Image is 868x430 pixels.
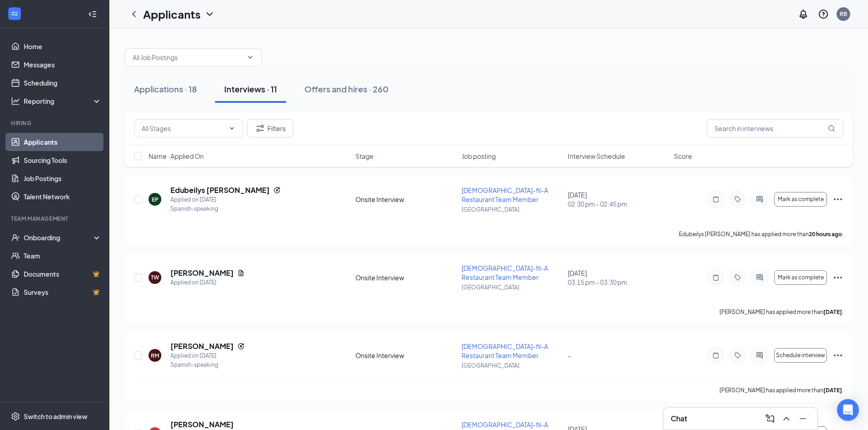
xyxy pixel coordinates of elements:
button: Mark as complete [774,270,827,285]
span: [DEMOGRAPHIC_DATA]-fil-A Restaurant Team Member [462,264,548,281]
svg: Note [710,352,721,359]
div: Onsite Interview [355,273,456,282]
span: [DEMOGRAPHIC_DATA]-fil-A Restaurant Team Member [462,186,548,203]
div: Interviews · 11 [224,83,277,95]
h5: [PERSON_NAME] [170,341,234,351]
a: SurveysCrown [24,283,102,301]
div: Reporting [24,96,102,106]
div: Applied on [DATE] [170,351,245,360]
div: Switch to admin view [24,412,87,421]
b: [DATE] [823,387,842,394]
b: [DATE] [823,309,842,315]
div: Open Intercom Messenger [837,399,859,421]
button: ChevronUp [779,411,794,426]
svg: Ellipses [832,350,843,361]
svg: Ellipses [832,272,843,283]
span: Stage [355,152,374,161]
h5: Edubeilys [PERSON_NAME] [170,185,270,195]
button: Mark as complete [774,192,827,207]
svg: Note [710,196,721,203]
svg: ChevronLeft [128,9,139,20]
a: Messages [24,56,102,74]
svg: ChevronDown [228,125,236,132]
svg: Analysis [11,96,20,106]
a: Applicants [24,133,102,151]
span: - [568,351,571,359]
div: Hiring [11,119,100,127]
input: All Job Postings [133,52,243,62]
div: Onsite Interview [355,195,456,204]
a: Scheduling [24,74,102,92]
div: RM [151,352,159,359]
button: Schedule interview [774,348,827,363]
div: EP [152,196,159,203]
a: Sourcing Tools [24,151,102,169]
p: [PERSON_NAME] has applied more than . [719,386,843,394]
h5: [PERSON_NAME] [170,420,234,430]
svg: Document [237,269,245,277]
p: [GEOGRAPHIC_DATA] [462,362,562,369]
svg: Reapply [273,187,281,194]
h5: [PERSON_NAME] [170,268,234,278]
div: [DATE] [568,268,668,287]
svg: Collapse [88,10,97,19]
h1: Applicants [143,6,200,22]
svg: Note [710,274,721,281]
span: Mark as complete [778,274,824,281]
svg: Filter [255,123,266,134]
svg: UserCheck [11,233,20,242]
div: Spanish-speaking [170,204,281,213]
div: TW [151,273,159,281]
svg: ChevronDown [247,54,254,61]
svg: Reapply [237,343,245,350]
svg: Ellipses [832,194,843,205]
div: Team Management [11,215,100,223]
a: Team [24,247,102,265]
a: Job Postings [24,169,102,187]
input: Search in interviews [707,119,843,137]
a: DocumentsCrown [24,265,102,283]
a: Talent Network [24,187,102,206]
span: Schedule interview [776,352,825,359]
span: Name · Applied On [149,152,204,161]
svg: ActiveChat [754,196,765,203]
p: [GEOGRAPHIC_DATA] [462,206,562,213]
span: [DEMOGRAPHIC_DATA]-fil-A Restaurant Team Member [462,342,548,359]
button: Filter Filters [247,119,293,137]
b: 20 hours ago [809,231,842,238]
svg: Tag [732,352,743,359]
svg: Settings [11,412,20,421]
svg: ChevronDown [204,9,215,20]
svg: ComposeMessage [765,413,776,424]
div: Offers and hires · 260 [304,83,389,95]
svg: Tag [732,274,743,281]
div: Applied on [DATE] [170,195,281,204]
div: Spanish-speaking [170,360,245,369]
svg: MagnifyingGlass [828,125,835,132]
div: Onsite Interview [355,351,456,360]
span: Job posting [462,152,496,161]
span: Mark as complete [778,196,824,202]
div: RB [840,10,847,18]
div: [DATE] [568,190,668,208]
span: Interview Schedule [568,152,625,161]
button: Minimize [796,411,810,426]
span: 02:30 pm - 02:45 pm [568,199,668,208]
svg: Minimize [797,413,808,424]
input: All Stages [142,123,225,133]
svg: Notifications [798,9,809,20]
span: 03:15 pm - 03:30 pm [568,278,668,287]
svg: WorkstreamLogo [10,9,19,18]
span: Score [674,152,692,161]
svg: ActiveChat [754,352,765,359]
p: [GEOGRAPHIC_DATA] [462,283,562,291]
svg: ChevronUp [781,413,792,424]
button: ComposeMessage [763,411,777,426]
a: Home [24,37,102,56]
svg: QuestionInfo [818,9,829,20]
div: Applications · 18 [134,83,197,95]
div: Onboarding [24,233,94,242]
h3: Chat [671,414,687,424]
p: Edubeilys [PERSON_NAME] has applied more than . [679,230,843,238]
